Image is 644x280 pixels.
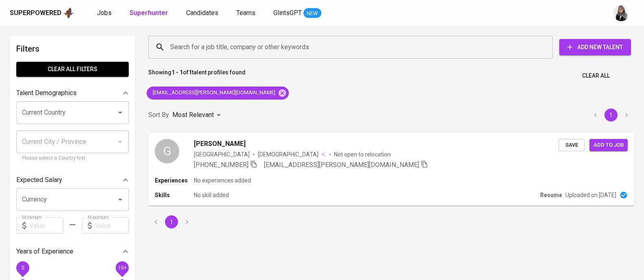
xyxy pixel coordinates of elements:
a: Superhunter [130,8,170,18]
b: Superhunter [130,9,168,17]
a: GlintsGPT NEW [273,8,321,18]
span: 10+ [118,265,126,271]
span: Candidates [186,9,218,17]
p: Years of Experience [16,247,73,256]
a: Jobs [97,8,113,18]
p: Expected Salary [16,175,62,185]
p: Resume [540,191,562,199]
div: Expected Salary [16,172,129,188]
p: Skills [155,191,194,199]
a: Teams [236,8,257,18]
p: Talent Demographics [16,88,77,98]
button: Add New Talent [559,39,631,55]
input: Value [95,217,129,234]
a: Superpoweredapp logo [10,7,74,19]
nav: pagination navigation [588,109,634,122]
span: Jobs [97,9,112,17]
span: Clear All filters [23,64,122,74]
p: Sort By [148,110,169,120]
nav: pagination navigation [148,215,195,228]
p: Showing of talent profiles found [148,68,246,83]
input: Value [29,217,63,234]
button: Add to job [589,139,628,152]
p: Not open to relocation [334,150,391,158]
h6: Filters [16,42,129,55]
span: [DEMOGRAPHIC_DATA] [258,150,320,158]
a: G[PERSON_NAME][GEOGRAPHIC_DATA][DEMOGRAPHIC_DATA] Not open to relocation[PHONE_NUMBER] [EMAIL_ADD... [148,132,634,206]
button: Open [114,107,126,118]
button: Clear All filters [16,62,129,77]
div: Most Relevant [172,108,224,123]
button: Open [114,194,126,205]
div: Talent Demographics [16,85,129,101]
p: No skill added [194,191,229,199]
p: Experiences [155,176,194,184]
div: Superpowered [10,9,62,18]
span: NEW [303,9,321,17]
p: Please select a Country first [22,154,123,163]
span: [PERSON_NAME] [194,139,246,149]
span: 0 [21,265,24,271]
a: Candidates [186,8,220,18]
button: page 1 [604,109,618,122]
span: Add New Talent [566,42,624,52]
span: [EMAIL_ADDRESS][PERSON_NAME][DOMAIN_NAME] [264,161,419,169]
div: [EMAIL_ADDRESS][PERSON_NAME][DOMAIN_NAME] [147,87,289,100]
b: 1 [189,69,192,76]
div: G [155,139,179,163]
div: Years of Experience [16,243,129,260]
span: [PHONE_NUMBER] [194,161,248,169]
div: [GEOGRAPHIC_DATA] [194,150,250,158]
span: Clear All [582,71,610,81]
span: Teams [236,9,255,17]
button: Save [558,139,585,152]
b: 1 - 1 [171,69,183,76]
button: Clear All [579,68,613,83]
span: [EMAIL_ADDRESS][PERSON_NAME][DOMAIN_NAME] [147,89,280,97]
span: Add to job [593,141,624,150]
p: No experiences added [194,176,251,184]
img: sinta.windasari@glints.com [613,5,629,21]
img: app logo [63,7,74,19]
span: GlintsGPT [273,9,302,17]
p: Uploaded on [DATE] [565,191,616,199]
span: Save [563,141,580,150]
button: page 1 [165,215,178,228]
p: Most Relevant [172,110,214,120]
